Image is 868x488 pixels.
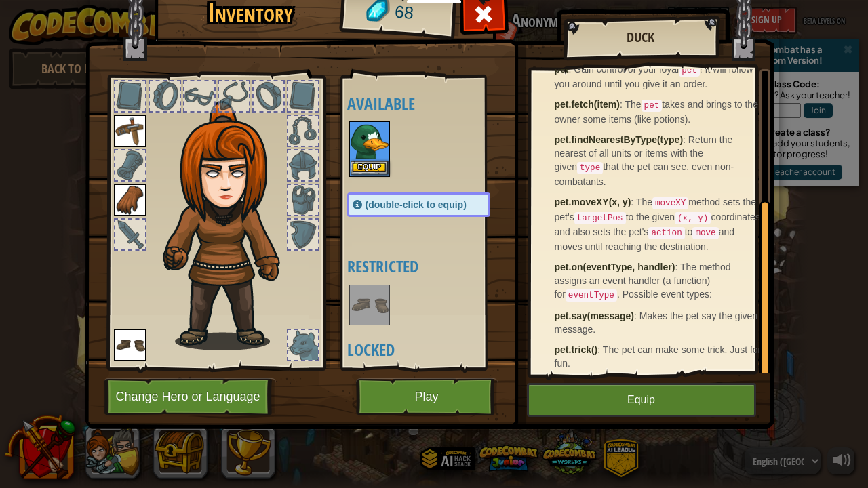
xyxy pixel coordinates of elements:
[158,101,304,350] img: hair_f2.png
[555,197,631,207] strong: pet.moveXY(x, y)
[569,64,574,75] span: :
[555,344,598,355] strong: pet.trick()
[555,197,760,252] span: The method sets the pet's to the given coordinates and also sets the pet's to and moves until rea...
[620,99,625,110] span: :
[104,378,276,415] button: Change Hero or Language
[574,212,626,224] code: targetPos
[634,310,639,321] span: :
[351,123,389,161] img: portrait.png
[675,212,711,224] code: (x, y)
[366,199,467,210] span: (double-click to equip)
[347,258,517,275] h4: Restricted
[652,197,688,209] code: moveXY
[555,310,635,321] strong: pet.say(message)
[356,378,498,415] button: Play
[351,161,389,175] button: Equip
[555,64,569,75] strong: pet
[351,286,389,324] img: portrait.png
[683,134,688,145] span: :
[675,262,680,272] span: :
[642,100,663,112] code: pet
[577,162,603,174] code: type
[648,227,684,239] code: action
[692,227,718,239] code: move
[555,99,620,110] strong: pet.fetch(item)
[555,310,758,335] span: Makes the pet say the given message.
[114,184,146,216] img: portrait.png
[577,30,705,45] h2: Duck
[555,262,675,272] strong: pet.on(eventType, handler)
[555,99,758,125] span: The takes and brings to the owner some items (like potions).
[555,134,684,145] strong: pet.findNearestByType(type)
[347,95,517,113] h4: Available
[555,344,762,369] span: The pet can make some trick. Just for fun.
[347,341,517,359] h4: Locked
[555,64,753,89] span: Gain control of your loyal ! It will follow you around until you give it an order.
[114,329,146,361] img: portrait.png
[114,115,146,147] img: portrait.png
[555,262,731,300] span: The method assigns an event handler (a function) for . Possible event types:
[631,197,636,207] span: :
[527,383,756,417] button: Equip
[566,289,617,302] code: eventType
[597,344,603,355] span: :
[679,64,700,77] code: pet
[555,134,734,187] span: Return the nearest of all units or items with the given that the pet can see, even non-combatants.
